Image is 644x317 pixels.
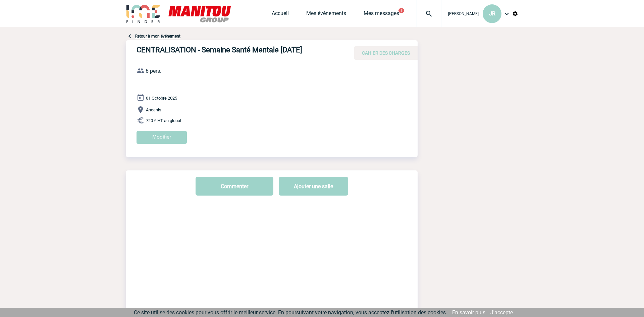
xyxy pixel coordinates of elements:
[134,309,447,316] span: Ce site utilise des cookies pour vous offrir le meilleur service. En poursuivant votre navigation...
[448,11,479,16] span: [PERSON_NAME]
[146,118,181,123] span: 720 € HT au global
[146,68,161,74] span: 6 pers.
[490,309,513,316] a: J'accepte
[452,309,485,316] a: En savoir plus
[196,177,273,196] button: Commenter
[306,10,346,19] a: Mes événements
[137,131,187,144] input: Modifier
[398,8,404,13] button: 1
[272,10,289,19] a: Accueil
[137,46,338,57] h4: CENTRALISATION - Semaine Santé Mentale [DATE]
[362,50,410,56] span: CAHIER DES CHARGES
[135,34,180,39] a: Retour à mon événement
[364,10,399,19] a: Mes messages
[279,177,348,196] button: Ajouter une salle
[489,10,495,17] span: JR
[146,96,177,101] span: 01 Octobre 2025
[126,4,161,23] img: IME-Finder
[146,107,161,112] span: Ancenis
